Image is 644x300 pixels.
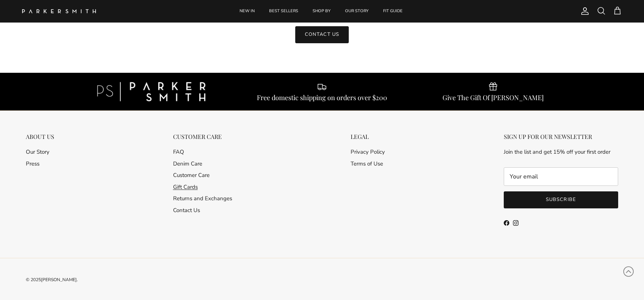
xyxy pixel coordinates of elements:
[257,93,387,102] div: Free domestic shipping on orders over $200
[166,133,240,232] div: Secondary
[173,195,232,202] a: Returns and Exchanges
[295,26,348,43] a: Contact us
[173,171,210,179] a: Customer Care
[26,160,39,167] a: Press
[173,148,184,156] a: FAQ
[26,148,49,156] a: Our Story
[173,207,200,214] a: Contact Us
[26,277,78,283] span: © 2025 .
[623,266,634,277] svg: Scroll to Top
[578,7,589,16] a: Account
[173,160,202,167] a: Denim Care
[504,147,618,156] p: Join the list and get 15% off your first order
[173,183,198,191] a: Gift Cards
[173,133,232,140] div: CUSTOMER CARE
[18,133,62,232] div: Secondary
[442,93,544,102] div: Give The Gift Of [PERSON_NAME]
[22,9,96,13] img: Parker Smith
[351,160,383,167] a: Terms of Use
[41,277,77,283] a: [PERSON_NAME]
[504,191,618,208] button: Subscribe
[351,148,385,156] a: Privacy Policy
[504,167,618,186] input: Email
[351,133,385,140] div: LEGAL
[504,133,618,140] div: SIGN UP FOR OUR NEWSLETTER
[26,133,54,140] div: ABOUT US
[343,133,392,232] div: Secondary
